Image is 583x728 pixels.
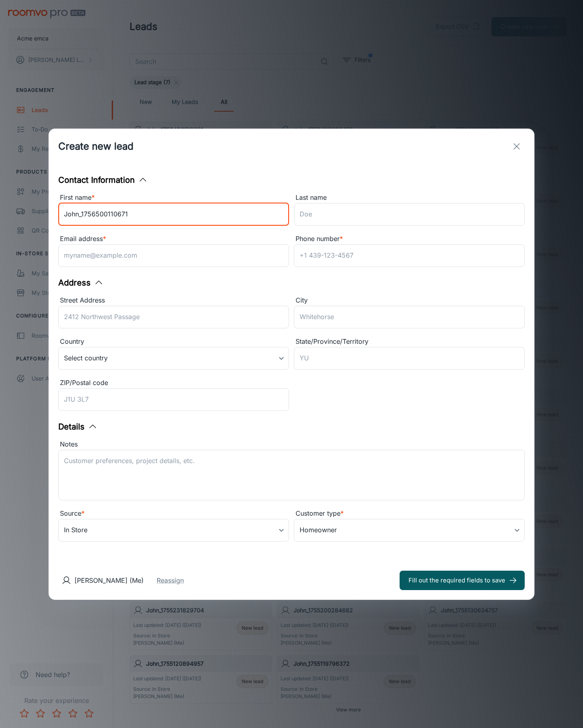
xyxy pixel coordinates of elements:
div: Select country [58,347,289,370]
button: Contact Information [58,174,148,186]
input: YU [294,347,525,370]
div: Homeowner [294,519,525,542]
input: John [58,203,289,226]
button: exit [509,138,525,154]
button: Details [58,421,98,433]
div: Street Address [58,295,289,306]
div: Notes [58,439,525,450]
button: Address [58,277,104,289]
input: Whitehorse [294,306,525,328]
div: Country [58,336,289,347]
p: [PERSON_NAME] (Me) [74,576,144,585]
div: State/Province/Territory [294,336,525,347]
div: In Store [58,519,289,542]
button: Reassign [157,576,184,585]
input: 2412 Northwest Passage [58,306,289,328]
div: Phone number [294,234,525,244]
div: ZIP/Postal code [58,378,289,388]
h1: Create new lead [58,139,134,154]
div: City [294,295,525,306]
div: Last name [294,193,525,203]
div: Email address [58,234,289,244]
div: Source [58,508,289,519]
button: Fill out the required fields to save [400,571,525,590]
div: First name [58,193,289,203]
input: J1U 3L7 [58,388,289,411]
input: myname@example.com [58,244,289,267]
div: Customer type [294,508,525,519]
input: Doe [294,203,525,226]
input: +1 439-123-4567 [294,244,525,267]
